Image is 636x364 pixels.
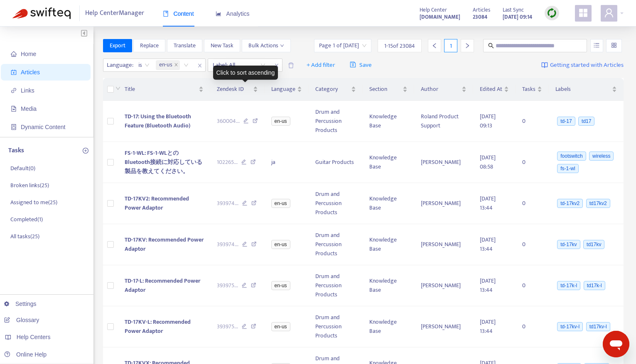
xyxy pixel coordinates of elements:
td: [PERSON_NAME] [414,183,473,224]
span: td17 [578,117,594,126]
td: [PERSON_NAME] [414,306,473,347]
th: Edited At [473,78,516,101]
span: user [604,8,614,18]
span: Title [125,85,197,94]
span: New Task [211,41,233,50]
span: td17kv [583,240,604,249]
span: FS-1-WL: FS-1-WLとのBluetooth接続に対応している製品を教えてください。 [125,148,202,176]
span: 1 - 15 of 23084 [384,42,415,50]
span: td-17k-l [557,281,580,290]
span: area-chart [216,11,221,17]
img: image-link [541,62,548,68]
span: Help Center [420,5,447,15]
span: Author [421,85,459,94]
button: New Task [204,39,240,52]
span: TD-17: Using the Bluetooth Feature (Bluetooth Audio) [125,112,191,130]
a: Glossary [4,317,39,323]
td: Knowledge Base [363,224,415,265]
button: Bulk Actionsdown [242,39,291,52]
span: Media [21,105,37,112]
span: en-us [271,322,290,331]
p: Default ( 0 ) [10,164,35,173]
th: Tasks [516,78,549,101]
span: search [488,43,494,49]
td: Knowledge Base [363,306,415,347]
span: [DATE] 09:13 [480,112,496,130]
span: + Add filter [307,60,335,70]
th: Category [309,78,363,101]
span: td-17 [557,117,575,126]
span: 393974 ... [217,240,238,249]
td: 0 [516,306,549,347]
span: TD-17KV: Recommended Power Adaptor [125,235,204,254]
th: Title [118,78,210,101]
span: Links [21,87,34,94]
span: plus-circle [83,148,88,154]
th: Labels [549,78,624,101]
span: en-us [271,240,290,249]
span: [DATE] 13:44 [480,317,496,336]
span: home [11,51,17,57]
span: [DATE] 13:44 [480,194,496,213]
td: Knowledge Base [363,142,415,183]
td: Guitar Products [309,142,363,183]
span: Language : [103,59,135,71]
span: td-17kv [557,240,580,249]
span: Section [369,85,401,94]
span: appstore [578,8,588,18]
span: file-image [11,106,17,112]
span: book [163,11,169,17]
span: Save [350,60,372,70]
p: All tasks ( 25 ) [10,232,39,241]
span: Help Centers [17,334,51,340]
td: 0 [516,142,549,183]
span: Dynamic Content [21,124,65,130]
td: 0 [516,101,549,142]
span: Home [21,51,36,57]
span: is [138,59,150,71]
th: Language [265,78,309,101]
p: Assigned to me ( 25 ) [10,198,57,207]
button: Replace [133,39,165,52]
th: Author [414,78,473,101]
span: Category [315,85,349,94]
td: Knowledge Base [363,101,415,142]
span: td-17kv2 [557,199,583,208]
span: unordered-list [594,42,599,48]
td: [PERSON_NAME] [414,265,473,306]
span: en-us [159,60,172,70]
div: 1 [444,39,457,52]
td: Knowledge Base [363,265,415,306]
span: 102265 ... [217,158,238,167]
span: en-us [271,281,290,290]
iframe: メッセージングウィンドウを開くボタン [603,331,629,357]
button: Translate [167,39,202,52]
span: Translate [174,41,196,50]
span: 393975 ... [217,281,238,290]
span: down [280,44,284,48]
span: en-us [271,199,290,208]
a: Online Help [4,351,47,358]
span: 360004 ... [217,117,240,126]
span: td17kv-l [586,322,610,331]
span: Articles [473,5,490,15]
span: 393974 ... [217,199,238,208]
button: Export [103,39,132,52]
span: TD-17KV2: Recommended Power Adaptor [125,194,189,213]
span: td17k-l [584,281,605,290]
strong: 23084 [473,12,487,22]
p: Completed ( 1 ) [10,215,43,224]
span: left [432,43,437,49]
span: [DATE] 13:44 [480,276,496,295]
td: Drum and Percussion Products [309,265,363,306]
td: Drum and Percussion Products [309,101,363,142]
a: Getting started with Articles [541,59,624,72]
th: Section [363,78,415,101]
a: [DOMAIN_NAME] [420,12,460,22]
span: footswitch [557,151,586,161]
td: 0 [516,265,549,306]
span: Getting started with Articles [550,61,624,70]
span: Help Center Manager [85,5,144,21]
span: Analytics [216,10,250,17]
td: Drum and Percussion Products [309,183,363,224]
